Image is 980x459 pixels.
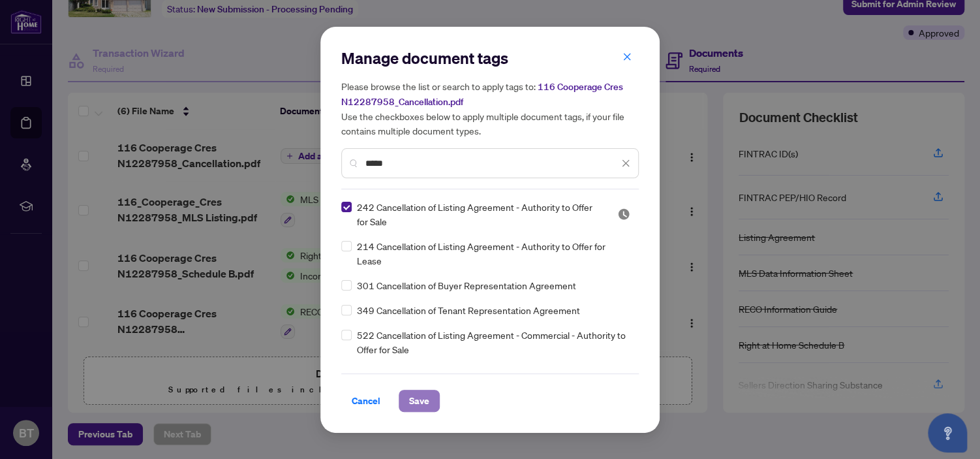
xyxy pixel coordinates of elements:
span: 242 Cancellation of Listing Agreement - Authority to Offer for Sale [357,200,602,229]
button: Cancel [341,390,391,412]
img: status [617,208,630,221]
span: Cancel [352,390,380,411]
button: Save [399,390,440,412]
button: Open asap [928,413,967,452]
span: 349 Cancellation of Tenant Representation Agreement [357,303,580,317]
span: close [622,52,632,61]
span: 301 Cancellation of Buyer Representation Agreement [357,278,576,293]
h5: Please browse the list or search to apply tags to: Use the checkboxes below to apply multiple doc... [341,79,639,138]
span: close [621,159,630,168]
h2: Manage document tags [341,48,639,69]
span: 214 Cancellation of Listing Agreement - Authority to Offer for Lease [357,239,631,268]
span: 522 Cancellation of Listing Agreement - Commercial - Authority to Offer for Sale [357,328,631,356]
span: Save [409,390,429,411]
span: Pending Review [617,208,630,221]
span: 116 Cooperage Cres N12287958_Cancellation.pdf [341,81,623,108]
